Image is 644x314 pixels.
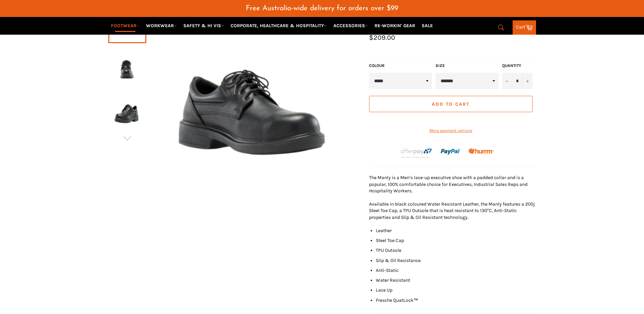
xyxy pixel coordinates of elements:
[108,20,142,32] a: FOOTWEAR
[376,277,536,283] p: Water Resistant
[502,63,533,69] label: Quantity
[376,237,536,244] p: Steel Toe Cap
[112,48,143,85] img: STEEL BLUE 316109 Manly Safety Shoe - Workin' Gear
[522,73,533,89] button: Increase item quantity by one
[376,227,536,234] p: Leather
[369,174,536,194] p: The Manly is a Men’s lace-up executive shoe with a padded collar and is a popular, 100% comfortab...
[143,20,180,32] a: WORKWEAR
[502,73,512,89] button: Reduce item quantity by one
[246,5,398,12] span: Free Australia-wide delivery for orders over $99
[376,297,536,303] p: Fresche QuatLock™
[112,93,143,131] img: STEEL BLUE 316109 Manly Safety Shoe - Workin' Gear
[369,96,533,112] button: Add to Cart
[372,20,418,32] a: RE-WORKIN' GEAR
[376,247,536,254] p: TPU Outsole
[369,34,395,41] span: $209.00
[419,20,436,32] a: SALE
[369,128,533,134] a: More payment options
[376,287,536,293] p: Lace Up
[376,257,536,264] p: Slip & Oil Resistance
[331,20,371,32] a: ACCESSORIES
[441,142,461,162] img: paypal.png
[369,63,432,69] label: COLOUR
[181,20,227,32] a: SAFETY & HI VIS
[376,267,536,274] p: Anti-Static
[432,101,470,107] span: Add to Cart
[468,149,494,154] img: Humm_core_logo_RGB-01_300x60px_small_195d8312-4386-4de7-b182-0ef9b6303a37.png
[400,147,433,159] img: Afterpay-Logo-on-dark-bg_large.png
[513,20,536,35] a: Cart
[436,63,499,69] label: Size
[228,20,330,32] a: CORPORATE, HEALTHCARE & HOSPITALITY
[369,201,536,221] p: Available in black coloured Water Resistant Leather, the Manly features a 200j Steel Toe Cap, a T...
